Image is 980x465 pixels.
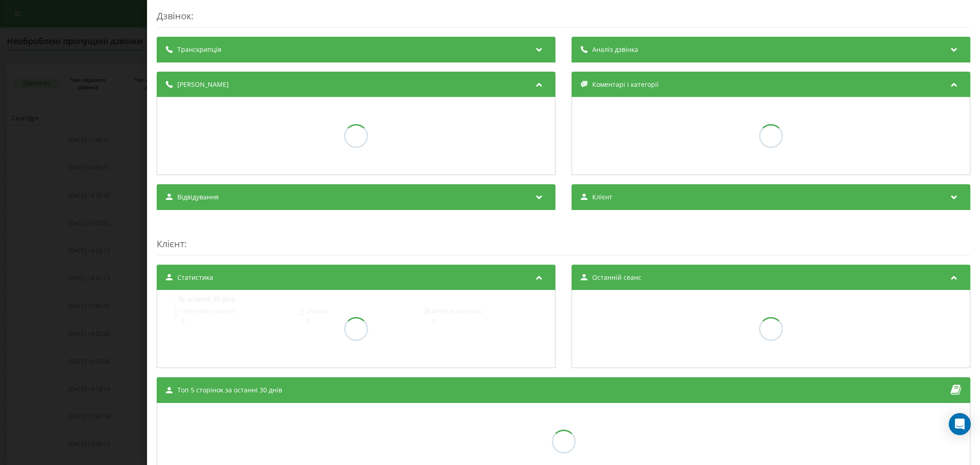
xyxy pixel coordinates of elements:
div: : [157,219,970,255]
span: Топ 5 сторінок за останні 30 днів [177,386,282,395]
span: Аналіз дзвінка [592,45,638,54]
span: Коментарі і категорії [592,80,659,89]
span: [PERSON_NAME] [177,80,229,89]
span: Відвідування [177,193,219,202]
span: Статистика [177,273,213,282]
div: Дзвінок : [157,10,970,28]
span: Клієнт [592,193,612,202]
span: Останній сеанс [592,273,641,282]
div: Open Intercom Messenger [949,413,971,435]
span: Транскрипція [177,45,221,54]
span: Клієнт [157,238,184,250]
